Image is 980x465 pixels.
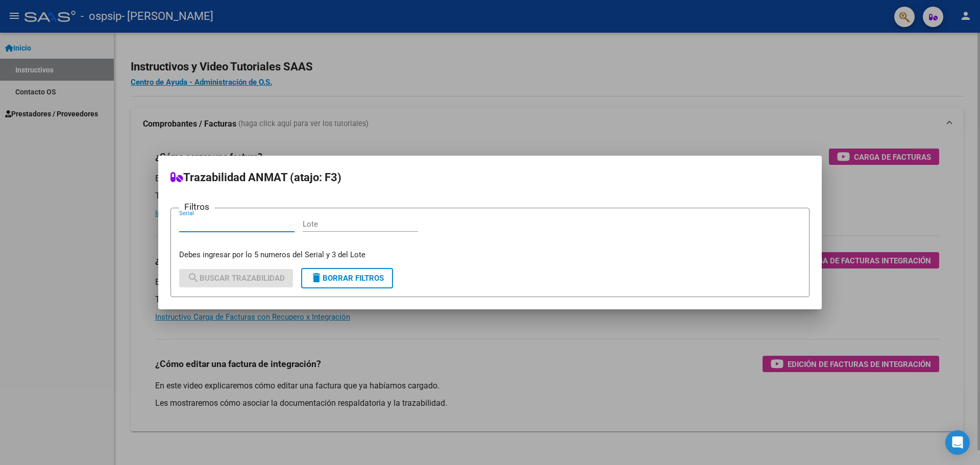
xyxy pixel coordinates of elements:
p: Debes ingresar por lo 5 numeros del Serial y 3 del Lote [179,249,801,261]
h2: Trazabilidad ANMAT (atajo: F3) [170,168,810,187]
mat-icon: search [187,272,200,284]
button: Borrar Filtros [301,268,393,288]
span: Buscar Trazabilidad [187,274,285,283]
span: Borrar Filtros [310,274,384,283]
div: Open Intercom Messenger [945,430,970,455]
mat-icon: delete [310,272,323,284]
button: Buscar Trazabilidad [179,269,293,287]
h3: Filtros [179,200,214,213]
